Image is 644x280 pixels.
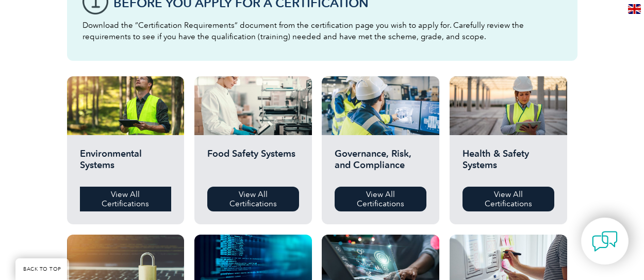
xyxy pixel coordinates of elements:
a: View All Certifications [207,187,299,211]
h2: Governance, Risk, and Compliance [335,148,426,179]
p: Download the “Certification Requirements” document from the certification page you wish to apply ... [82,20,562,42]
a: View All Certifications [463,187,554,211]
h2: Health & Safety Systems [463,148,554,179]
a: View All Certifications [335,187,426,211]
a: BACK TO TOP [15,258,69,280]
img: en [628,4,641,14]
h2: Food Safety Systems [207,148,299,179]
a: View All Certifications [80,187,172,211]
h2: Environmental Systems [80,148,172,179]
img: contact-chat.png [592,228,618,254]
